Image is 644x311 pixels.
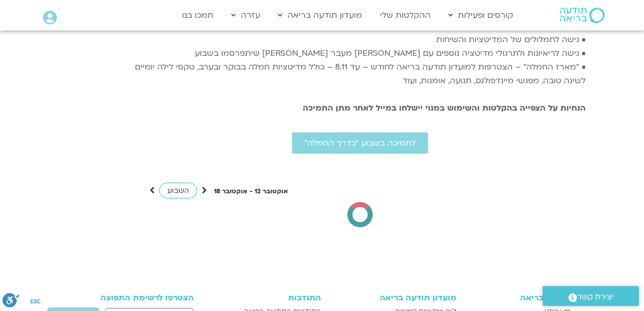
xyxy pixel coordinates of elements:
[159,183,197,198] a: השבוע
[304,139,416,148] span: לתמיכה בשבוע ״בדרך החמלה״
[74,293,194,302] h3: הצטרפו לרשימת התפוצה
[467,293,570,302] h3: תודעה בריאה
[375,6,436,25] a: ההקלטות שלי
[177,6,219,25] a: תמכו בנו
[303,102,586,114] strong: הנחיות על הצפייה בהקלטות והשימוש במנוי יישלחו במייל לאחר מתן התמיכה
[443,6,518,25] a: קורסים ופעילות
[560,8,604,23] img: תודעה בריאה
[167,186,189,195] span: השבוע
[134,6,586,115] p: נשמח לאפשר לך גישה להקלטות תרגולי ומפגשי השבוע למשך שלושה חודשים, עד [DATE] נשמח לאפשר לך גישה לה...
[543,286,639,306] a: יצירת קשר
[331,293,456,302] h3: מועדון תודעה בריאה
[214,186,288,197] p: אוקטובר 12 - אוקטובר 18
[577,290,614,304] span: יצירת קשר
[273,6,367,25] a: מועדון תודעה בריאה
[486,20,586,31] strong: בתמיכה ב-195 ש"ח ומעלה,
[222,293,321,302] h3: התנדבות
[292,132,428,154] a: לתמיכה בשבוע ״בדרך החמלה״
[226,6,265,25] a: עזרה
